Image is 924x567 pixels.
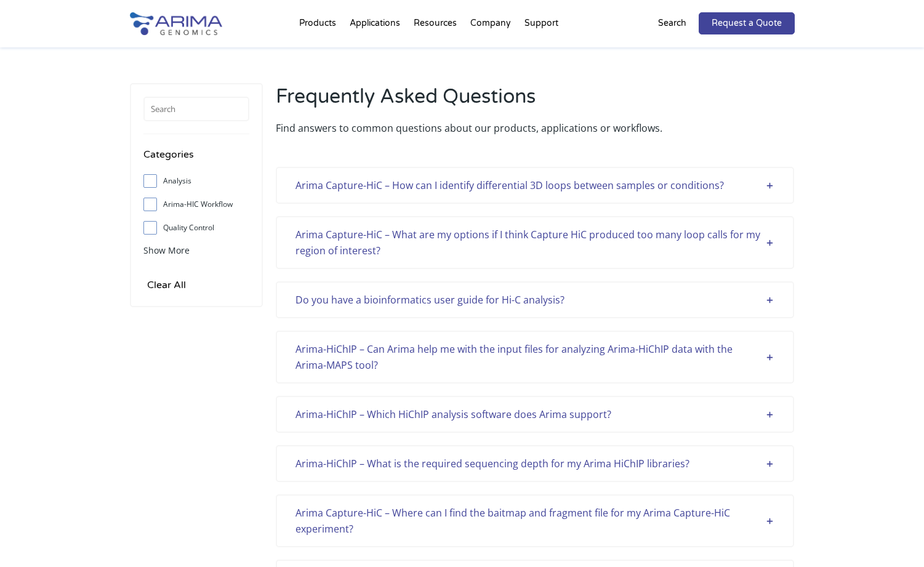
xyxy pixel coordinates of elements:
p: Find answers to common questions about our products, applications or workflows. [276,120,794,136]
div: Arima-HiChIP – Can Arima help me with the input files for analyzing Arima-HiChIP data with the Ar... [295,341,774,373]
span: Show More [143,244,190,256]
div: Do you have a bioinformatics user guide for Hi-C analysis? [295,292,774,308]
a: Request a Quote [699,12,795,34]
label: Quality Control [143,219,249,237]
p: Search [658,15,686,31]
label: Analysis [143,172,249,190]
div: Arima-HiChIP – Which HiChIP analysis software does Arima support? [295,406,774,422]
img: Arima-Genomics-logo [130,12,222,35]
label: Arima-HIC Workflow [143,195,249,214]
div: Arima Capture-HiC – What are my options if I think Capture HiC produced too many loop calls for m... [295,227,774,259]
h2: Frequently Asked Questions [276,83,794,120]
div: Arima Capture-HiC – How can I identify differential 3D loops between samples or conditions? [295,177,774,193]
input: Search [143,97,249,121]
div: Arima-HiChIP – What is the required sequencing depth for my Arima HiChIP libraries? [295,456,774,472]
input: Clear All [143,276,190,294]
h4: Categories [143,147,249,172]
div: Arima Capture-HiC – Where can I find the baitmap and fragment file for my Arima Capture-HiC exper... [295,505,774,537]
